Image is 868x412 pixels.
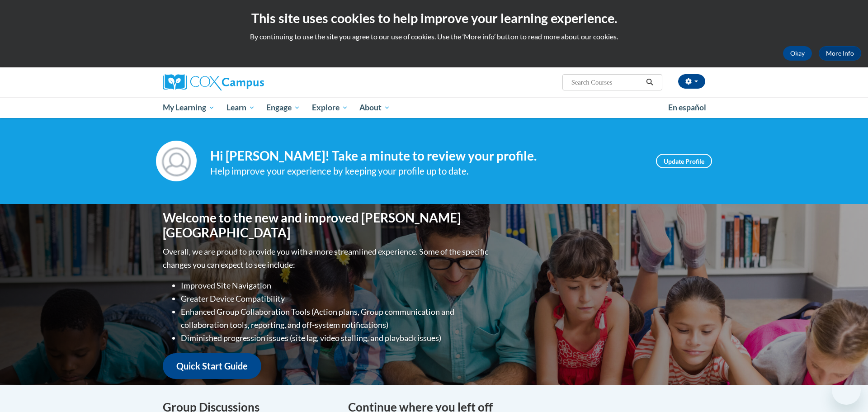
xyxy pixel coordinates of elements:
[832,376,861,405] iframe: Button to launch messaging window
[359,102,390,113] span: About
[226,102,255,113] span: Learn
[662,98,712,117] a: En español
[266,102,300,113] span: Engage
[7,9,861,27] h2: This site uses cookies to help improve your learning experience.
[260,97,306,118] a: Engage
[221,97,261,118] a: Learn
[149,97,719,118] div: Main menu
[7,32,861,42] p: By continuing to use the site you agree to our use of cookies. Use the ‘More info’ button to read...
[312,102,348,113] span: Explore
[163,210,491,241] h1: Welcome to the new and improved [PERSON_NAME][GEOGRAPHIC_DATA]
[210,148,642,164] h4: Hi [PERSON_NAME]! Take a minute to review your profile.
[181,292,491,305] li: Greater Device Compatibility
[783,46,812,61] button: Okay
[643,77,656,88] button: Search
[157,97,221,118] a: My Learning
[163,245,491,271] p: Overall, we are proud to provide you with a more streamlined experience. Some of the specific cha...
[306,97,354,118] a: Explore
[819,46,861,61] a: More Info
[156,141,197,181] img: Profile Image
[181,331,491,345] li: Diminished progression issues (site lag, video stalling, and playback issues)
[210,164,642,179] div: Help improve your experience by keeping your profile up to date.
[354,97,396,118] a: About
[181,305,491,331] li: Enhanced Group Collaboration Tools (Action plans, Group communication and collaboration tools, re...
[163,74,264,90] img: Cox Campus
[163,74,335,90] a: Cox Campus
[571,77,643,88] input: Search Courses
[163,353,261,379] a: Quick Start Guide
[181,279,491,292] li: Improved Site Navigation
[678,74,705,89] button: Account Settings
[656,154,712,168] a: Update Profile
[163,102,215,113] span: My Learning
[668,103,706,112] span: En español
